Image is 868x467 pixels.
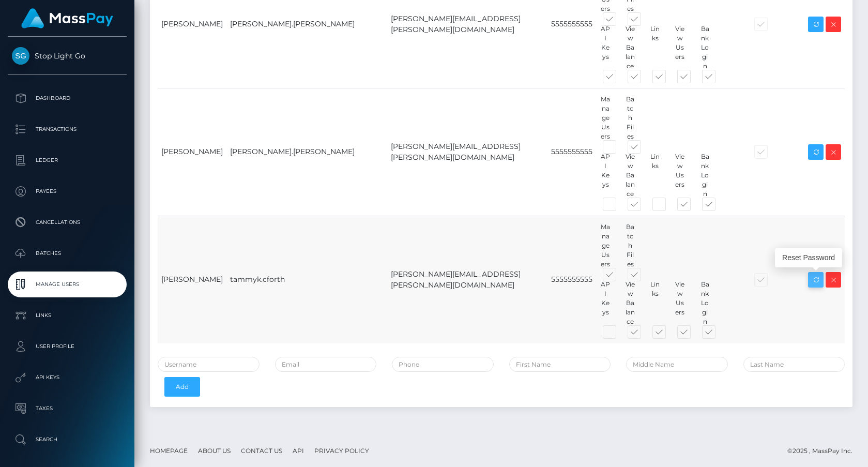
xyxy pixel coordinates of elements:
p: Batches [12,246,123,261]
a: Privacy Policy [310,443,373,459]
a: Manage Users [8,272,127,297]
a: Payees [8,178,127,204]
div: Batch Files [618,222,643,269]
p: Links [12,308,123,323]
p: Ledger [12,153,123,168]
td: [PERSON_NAME][EMAIL_ADDRESS][PERSON_NAME][DOMAIN_NAME] [387,216,548,343]
input: Phone [392,357,494,372]
a: Batches [8,240,127,266]
div: Bank Login [692,152,717,199]
span: Stop Light Go [8,51,127,61]
input: Last Name [743,357,845,372]
a: Ledger [8,147,127,173]
p: Payees [12,184,123,199]
a: About Us [194,443,235,459]
div: Batch Files [618,95,643,141]
p: Taxes [12,401,123,416]
img: Stop Light Go [12,47,29,65]
input: Email [275,357,377,372]
p: Manage Users [12,277,123,292]
a: Dashboard [8,85,127,111]
div: Bank Login [692,280,717,326]
a: Search [8,427,127,453]
td: 5555555555 [547,216,597,343]
div: Reset Password [775,248,842,267]
td: [PERSON_NAME] [158,216,226,343]
div: Links [643,24,667,71]
div: API Keys [593,24,618,71]
a: User Profile [8,334,127,359]
input: Middle Name [626,357,728,372]
input: Username [158,357,260,372]
div: Links [643,152,667,199]
td: [PERSON_NAME].[PERSON_NAME] [226,88,387,216]
a: Homepage [146,443,192,459]
a: API [288,443,308,459]
a: Links [8,303,127,328]
input: First Name [509,357,611,372]
div: © 2025 , MassPay Inc. [787,445,860,457]
a: API Keys [8,365,127,390]
div: View Balance [618,280,643,326]
div: View Balance [618,152,643,199]
div: Manage Users [593,95,618,141]
td: tammyk.cforth [226,216,387,343]
td: [PERSON_NAME] [158,88,226,216]
a: Taxes [8,396,127,421]
a: Contact Us [237,443,286,459]
div: View Balance [618,24,643,71]
p: API Keys [12,370,123,385]
div: View Users [667,280,692,326]
p: Cancellations [12,215,123,230]
img: MassPay Logo [21,8,113,28]
a: Cancellations [8,209,127,235]
p: Search [12,432,123,447]
td: [PERSON_NAME][EMAIL_ADDRESS][PERSON_NAME][DOMAIN_NAME] [387,88,548,216]
p: Dashboard [12,91,123,106]
div: Bank Login [692,24,717,71]
div: API Keys [593,280,618,326]
div: API Keys [593,152,618,199]
a: Transactions [8,116,127,142]
div: View Users [667,152,692,199]
p: Transactions [12,122,123,137]
div: View Users [667,24,692,71]
div: Links [643,280,667,326]
button: Add [164,377,200,397]
td: 5555555555 [547,88,597,216]
div: Manage Users [593,222,618,269]
p: User Profile [12,339,123,354]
